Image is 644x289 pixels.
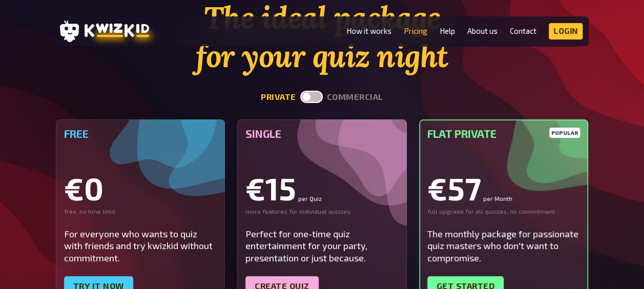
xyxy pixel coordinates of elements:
[427,173,580,203] div: €57
[64,228,217,264] div: For everyone who wants to quiz with friends and try kwizkid without commitment.
[483,195,512,201] small: per Month
[427,128,580,140] h5: Flat Private
[245,208,399,216] div: more features for individual quizzes
[245,128,399,140] h5: Single
[427,228,580,264] div: The monthly package for passionate quiz masters who don't want to compromise.
[245,228,399,264] div: Perfect for one-time quiz entertainment for your party, presentation or just because.
[64,128,217,140] h5: Free
[245,173,399,203] div: €15
[427,208,580,216] div: full upgrade for all quizzes, no commitment
[510,27,536,35] a: Contact
[440,27,455,35] a: Help
[64,208,217,216] div: free, no time limit
[549,23,583,39] a: Login
[327,92,383,102] button: commercial
[261,92,296,102] button: private
[298,195,322,201] small: per Quiz
[346,27,391,35] a: How it works
[404,27,427,35] a: Pricing
[467,27,497,35] a: About us
[64,173,217,203] div: €0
